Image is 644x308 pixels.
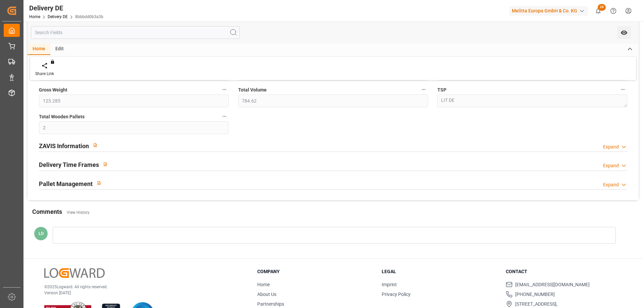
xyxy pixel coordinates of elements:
[29,3,103,13] div: Delivery DE
[382,282,397,287] a: Imprint
[591,3,606,18] button: show 28 new notifications
[509,6,588,16] div: Melitta Europa GmbH & Co. KG
[515,291,555,298] span: [PHONE_NUMBER]
[617,26,631,39] button: open menu
[50,44,69,55] div: Edit
[99,158,112,171] button: View description
[603,181,619,188] div: Expand
[257,292,276,297] a: About Us
[39,231,44,236] span: LD
[220,112,229,121] button: Total Wooden Pallets
[382,268,498,275] h3: Legal
[437,95,627,107] textarea: LIT DE
[603,162,619,169] div: Expand
[89,139,102,151] button: View description
[598,4,606,11] span: 28
[39,113,85,120] span: Total Wooden Pallets
[257,282,270,287] a: Home
[44,284,240,290] p: © 2025 Logward. All rights reserved.
[48,14,68,19] a: Delivery DE
[619,85,627,94] button: TSP
[382,292,411,297] a: Privacy Policy
[39,160,99,169] h2: Delivery Time Frames
[39,141,89,150] h2: ZAVIS Information
[515,281,590,288] span: [EMAIL_ADDRESS][DOMAIN_NAME]
[506,268,622,275] h3: Contact
[257,301,284,307] a: Partnerships
[39,179,93,188] h2: Pallet Management
[419,85,428,94] button: Total Volume
[220,85,229,94] button: Gross Weight
[437,86,446,94] span: TSP
[29,14,40,19] a: Home
[28,44,50,55] div: Home
[509,4,591,17] button: Melitta Europa GmbH & Co. KG
[606,3,621,18] button: Help Center
[93,177,105,189] button: View description
[238,86,267,94] span: Total Volume
[257,268,373,275] h3: Company
[603,143,619,150] div: Expand
[39,86,67,94] span: Gross Weight
[44,268,105,278] img: Logward Logo
[31,26,240,39] input: Search Fields
[32,207,62,216] h2: Comments
[67,210,90,215] a: View History
[44,290,240,296] p: Version [DATE]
